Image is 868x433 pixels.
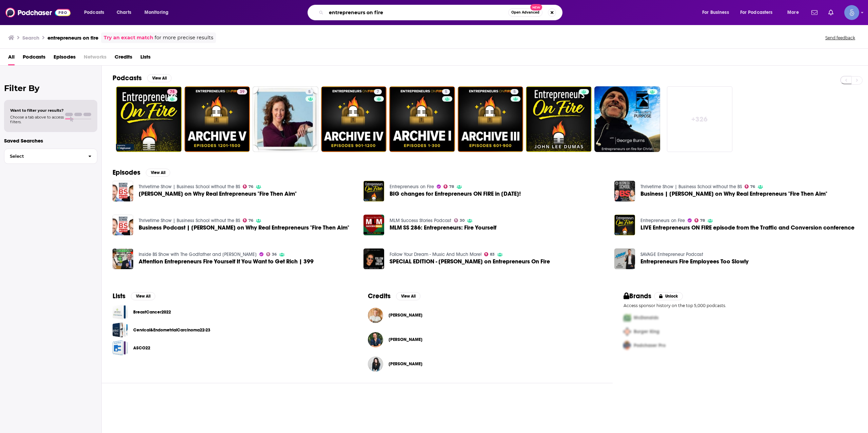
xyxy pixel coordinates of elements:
button: Send feedback [823,35,857,41]
span: McDonalds [634,315,658,321]
a: MLM SS 286: Entrepreneurs: Fire Yourself [390,225,496,231]
a: Lists [140,51,151,65]
a: LIVE Entrepreneurs ON FIRE episode from the Traffic and Conversion conference [640,225,854,231]
img: User Profile [844,5,859,20]
span: Podchaser Pro [634,343,666,348]
span: Credits [115,51,132,65]
a: Inside BS Show with The Godfather and Nicki G. [139,252,257,257]
button: Select [4,149,97,164]
a: Thrivetime Show | Business School without the BS [139,218,240,223]
span: [PERSON_NAME] on Why Real Entrepreneurs "Fire Then Aim" [139,191,297,197]
span: 30 [460,219,465,222]
a: John Lee Dumas [389,337,422,342]
button: View All [396,292,420,300]
span: For Podcasters [740,8,773,17]
div: Search podcasts, credits, & more... [314,5,569,20]
img: MLM SS 286: Entrepreneurs: Fire Yourself [363,215,384,235]
a: 39 [237,89,247,94]
a: Garrett J White [389,312,422,318]
h3: entrepreneurs on fire [47,35,98,41]
a: BIG changes for Entrepreneurs ON FIRE in 2018! [363,181,384,201]
a: 36 [266,252,277,256]
h2: Brands [624,292,652,300]
button: View All [147,74,172,82]
img: Business Podcast | Guy Kawasaki on Why Real Entrepreneurs "Fire Then Aim" [113,215,133,235]
button: View All [131,292,155,300]
span: Open Advanced [511,11,539,14]
button: Midori VerityMidori Verity [368,353,601,375]
button: View All [146,169,170,177]
a: ASCO22 [113,340,128,355]
img: First Pro Logo [621,311,634,325]
span: Cervical&EndometrialCarcinoma22-23 [113,322,128,338]
button: open menu [140,7,177,18]
a: 7 [321,86,387,152]
a: Business | Guy Kawasaki on Why Real Entrepreneurs "Fire Then Aim" [640,191,827,197]
span: 7 [377,89,379,95]
span: 78 [449,185,454,188]
span: Podcasts [84,8,104,17]
button: Show profile menu [844,5,859,20]
a: 78 [694,218,705,222]
a: Try an exact match [104,34,153,42]
a: ASCO22 [133,344,150,352]
button: open menu [736,7,783,18]
span: 76 [249,219,253,222]
button: Open AdvancedNew [508,8,542,17]
img: Entrepreneurs Fire Employees Too Slowly [614,248,635,269]
a: Cervical&EndometrialCarcinoma22-23 [133,326,210,334]
h2: Filter By [4,83,97,93]
a: Entrepreneurs Fire Employees Too Slowly [640,259,749,264]
a: Follow Your Dream - Music And Much More! [390,252,481,257]
img: Guy Kawasaki on Why Real Entrepreneurs "Fire Then Aim" [113,181,133,201]
a: Podchaser - Follow, Share and Rate Podcasts [5,6,71,19]
a: Show notifications dropdown [826,7,836,18]
span: Monitoring [144,8,169,17]
span: Business Podcast | [PERSON_NAME] on Why Real Entrepreneurs "Fire Then Aim" [139,225,349,231]
span: New [530,4,542,10]
h2: Episodes [113,168,140,177]
a: 76 [243,218,254,222]
a: Attention Entrepreneurs Fire Yourself If You Want to Get Rich | 399 [139,259,314,264]
img: SPECIAL EDITION - Robert on Entrepreneurs On Fire [363,248,384,269]
a: SPECIAL EDITION - Robert on Entrepreneurs On Fire [390,259,550,264]
a: 78 [443,185,454,189]
a: 5 [253,86,318,152]
img: LIVE Entrepreneurs ON FIRE episode from the Traffic and Conversion conference [614,215,635,235]
img: Third Pro Logo [621,339,634,352]
a: 5 [442,89,450,94]
a: ListsView All [113,292,155,300]
img: Midori Verity [368,356,383,372]
span: Networks [84,51,106,65]
span: 76 [750,185,755,188]
span: 78 [700,219,705,222]
span: For Business [702,8,729,17]
span: for more precise results [155,34,213,42]
h2: Credits [368,292,391,300]
a: 5 [305,89,313,94]
img: Garrett J White [368,308,383,323]
a: +326 [667,86,733,152]
a: 30 [454,218,465,222]
a: Attention Entrepreneurs Fire Yourself If You Want to Get Rich | 399 [113,248,133,269]
span: Logged in as Spiral5-G1 [844,5,859,20]
span: [PERSON_NAME] [389,337,422,342]
a: Thrivetime Show | Business School without the BS [640,184,742,190]
button: open menu [79,7,113,18]
span: 5 [308,89,311,95]
img: John Lee Dumas [368,332,383,347]
a: All [8,51,15,65]
span: 83 [490,253,495,256]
